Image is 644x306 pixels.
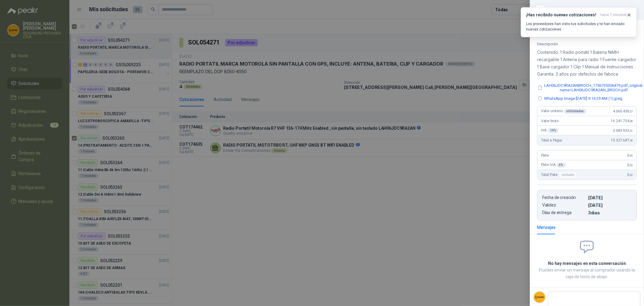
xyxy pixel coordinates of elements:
[537,95,623,102] button: WhatsApp Image [DATE] 9.14.29 AM (1).jpeg
[611,138,633,142] span: 19.327.687
[541,128,559,133] span: IVA
[541,119,559,123] span: Valor bruto
[627,163,633,167] span: 0
[541,153,549,158] span: Flete
[613,129,633,133] span: 3.085.933
[588,203,632,208] p: [DATE]
[541,171,578,178] span: Total Flete
[537,49,637,78] p: Contenido: 1 Radio portátil 1 Batería NiMH recargable 1 Antena para radio 1 Fuente cargador 1 Bas...
[629,173,633,177] span: ,00
[537,260,637,267] h2: No hay mensajes en esta conversación
[613,109,633,113] span: 4.060.438
[629,110,633,113] span: ,57
[541,138,562,142] span: Total a Pagar
[541,109,586,114] span: Valor unitario
[557,163,566,168] div: 0 %
[542,203,586,208] p: Validez
[548,128,559,133] div: 19 %
[559,171,577,178] div: Incluido
[537,42,637,46] p: Descripción
[629,154,633,157] span: ,00
[627,173,633,177] span: 0
[588,210,632,215] p: 3 dias
[537,6,544,13] button: Close
[601,12,627,18] span: hace 7 minutos
[588,195,632,200] p: [DATE]
[629,119,633,123] span: ,28
[541,163,566,168] span: Flete IVA
[537,224,556,231] div: Mensajes
[526,12,598,18] h3: ¡Has recibido nuevas cotizaciones!
[542,195,586,200] p: Fecha de creación
[627,153,633,158] span: 0
[629,164,633,167] span: ,00
[526,21,632,32] p: Los proveedores han visto tus solicitudes y te han enviado nuevas cotizaciones.
[549,5,637,15] div: COT174462
[629,129,633,132] span: ,31
[537,267,637,280] p: Puedes enviar un mensaje al comprador usando la caja de texto de abajo.
[534,291,545,303] img: Company Logo
[521,7,637,37] button: ¡Has recibido nuevas cotizaciones!hace 7 minutos Los proveedores han visto tus solicitudes y te h...
[542,210,586,215] p: Días de entrega
[629,139,633,142] span: ,59
[611,119,633,123] span: 16.241.754
[564,109,586,114] div: x 4 Unidades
